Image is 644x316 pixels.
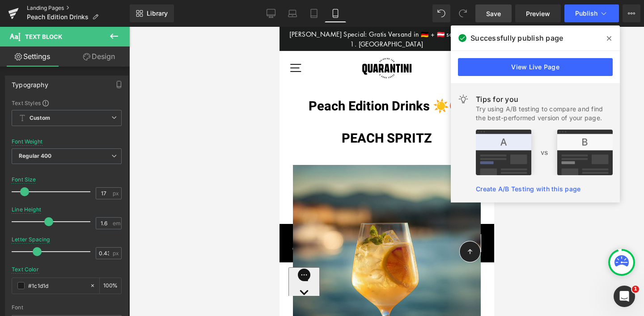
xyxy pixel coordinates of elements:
input: Color [28,281,85,291]
span: px [113,250,120,256]
div: Try using A/B testing to compare and find the best-performed version of your page. [476,105,613,122]
div: Line Height [12,206,41,213]
div: Tips for you [476,94,613,105]
div: Font [12,304,122,311]
div: % [100,278,121,294]
a: Mobile [325,4,346,22]
span: Successfully publish page [470,33,563,43]
a: View Live Page [458,58,613,76]
div: Text Styles [12,99,122,106]
img: light.svg [458,94,469,105]
a: New Library [130,4,174,22]
iframe: Gorgias live chat messenger [9,240,40,269]
div: Font Weight [12,139,42,145]
span: Peach Edition Drinks ☀️🍑 [29,70,186,89]
span: Text Block [25,33,62,40]
span: Library [147,9,168,17]
a: Preview [515,4,561,22]
span: Peach Edition Drinks [27,13,89,21]
a: Expand / Collapse [34,126,44,137]
span: em [113,220,120,226]
a: Create A/B Testing with this page [476,185,580,193]
a: Landing Pages [27,4,130,12]
span: 1 [632,286,639,293]
span: px [113,190,120,196]
iframe: Intercom live chat [614,286,635,307]
a: Laptop [282,4,303,22]
b: Custom [30,114,50,122]
button: Redo [454,4,472,22]
button: Undo [432,4,450,22]
b: Regular 400 [19,152,52,159]
a: Desktop [260,4,282,22]
button: More [623,4,640,22]
div: Typography [12,76,48,88]
span: PEACH SPRITZ [62,102,153,121]
a: Design [67,46,131,67]
button: Publish [564,4,619,22]
a: Tablet [303,4,325,22]
span: Row [20,126,34,137]
div: Font Size [12,177,36,183]
span: Publish [575,10,597,17]
img: tip.png [476,130,613,175]
div: Letter Spacing [12,236,50,243]
span: Preview [526,9,550,18]
span: Save [486,9,501,18]
div: Text Color [12,266,39,273]
img: Quarantini Gin [78,29,136,54]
